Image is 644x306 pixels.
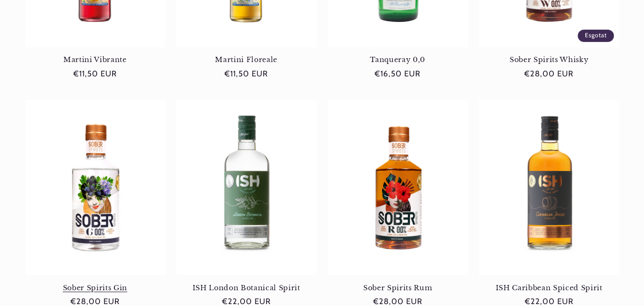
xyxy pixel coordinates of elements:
[328,284,468,292] a: Sober Spirits Rum
[176,55,317,64] a: Martini Floreale
[479,55,619,64] a: Sober Spirits Whisky
[176,284,317,292] a: ISH London Botanical Spirit
[25,55,165,64] a: Martini Vibrante
[479,284,619,292] a: ISH Caribbean Spiced Spirit
[328,55,468,64] a: Tanqueray 0,0
[25,284,165,292] a: Sober Spirits Gin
